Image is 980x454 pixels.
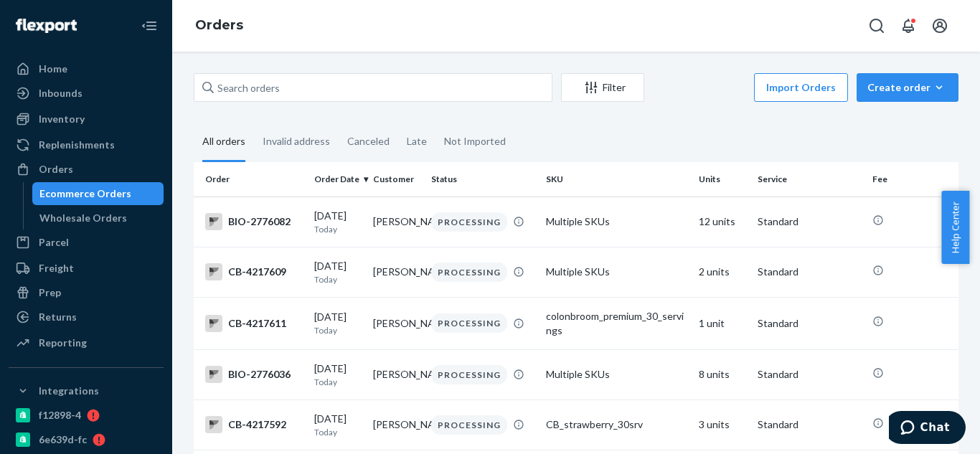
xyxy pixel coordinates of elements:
td: [PERSON_NAME] [367,297,426,349]
a: Replenishments [9,133,164,156]
a: f12898-4 [9,404,164,427]
div: [DATE] [314,209,362,235]
div: Returns [39,310,77,324]
div: PROCESSING [431,212,507,232]
a: Inbounds [9,82,164,105]
div: Inventory [39,112,85,126]
div: f12898-4 [39,408,81,422]
div: PROCESSING [431,415,507,435]
div: BIO-2776082 [205,213,303,230]
a: Prep [9,281,164,304]
div: PROCESSING [431,313,507,333]
td: 12 units [693,197,752,247]
th: Order Date [308,162,367,197]
iframe: Opens a widget where you can chat to one of our agents [889,411,966,447]
div: Wholesale Orders [39,211,127,225]
div: Customer [373,173,420,185]
td: [PERSON_NAME] [367,247,426,297]
ol: breadcrumbs [184,5,255,47]
div: Parcel [39,235,69,250]
a: Inventory [9,108,164,131]
div: CB-4217611 [205,315,303,332]
td: 3 units [693,399,752,450]
input: Search orders [194,73,552,102]
button: Create order [857,73,958,102]
th: Status [425,162,540,197]
div: colonbroom_premium_30_servings [546,309,687,338]
div: All orders [202,123,245,162]
button: Open Search Box [862,11,891,40]
img: Flexport logo [16,19,77,33]
button: Integrations [9,379,164,402]
th: Fee [867,162,958,197]
div: [DATE] [314,361,362,388]
div: PROCESSING [431,365,507,384]
td: 1 unit [693,297,752,349]
div: Inbounds [39,86,83,100]
p: Today [314,324,362,336]
button: Open notifications [894,11,923,40]
div: 6e639d-fc [39,432,87,447]
div: CB_strawberry_30srv [546,417,687,432]
div: BIO-2776036 [205,366,303,383]
a: Parcel [9,231,164,254]
a: Returns [9,306,164,328]
div: Invalid address [263,123,330,160]
button: Filter [561,73,644,102]
div: Create order [867,80,948,95]
p: Today [314,273,362,285]
td: 8 units [693,349,752,399]
p: Standard [758,316,861,331]
div: Replenishments [39,138,115,152]
div: Home [39,62,67,76]
p: Today [314,223,362,235]
p: Standard [758,265,861,279]
div: Reporting [39,336,87,350]
p: Today [314,426,362,438]
td: 2 units [693,247,752,297]
div: Canceled [347,123,390,160]
a: Reporting [9,331,164,354]
div: PROCESSING [431,263,507,282]
div: [DATE] [314,259,362,285]
div: Ecommerce Orders [39,186,131,201]
a: Home [9,57,164,80]
p: Standard [758,367,861,382]
div: Late [407,123,427,160]
td: Multiple SKUs [540,247,693,297]
th: Units [693,162,752,197]
p: Standard [758,214,861,229]
a: Orders [195,17,243,33]
td: [PERSON_NAME] [367,197,426,247]
div: [DATE] [314,310,362,336]
div: [DATE] [314,412,362,438]
p: Standard [758,417,861,432]
div: Filter [562,80,644,95]
td: [PERSON_NAME] [367,399,426,450]
a: Freight [9,257,164,280]
a: Orders [9,158,164,181]
button: Close Navigation [135,11,164,40]
td: Multiple SKUs [540,349,693,399]
div: Freight [39,261,74,275]
div: Prep [39,285,61,300]
th: SKU [540,162,693,197]
button: Import Orders [754,73,848,102]
a: 6e639d-fc [9,428,164,451]
button: Open account menu [925,11,954,40]
a: Wholesale Orders [32,207,164,230]
div: CB-4217592 [205,416,303,433]
th: Service [752,162,867,197]
button: Help Center [941,191,969,264]
td: [PERSON_NAME] [367,349,426,399]
div: Integrations [39,384,99,398]
td: Multiple SKUs [540,197,693,247]
th: Order [194,162,308,197]
div: Orders [39,162,73,176]
div: Not Imported [444,123,506,160]
a: Ecommerce Orders [32,182,164,205]
div: CB-4217609 [205,263,303,280]
p: Today [314,376,362,388]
